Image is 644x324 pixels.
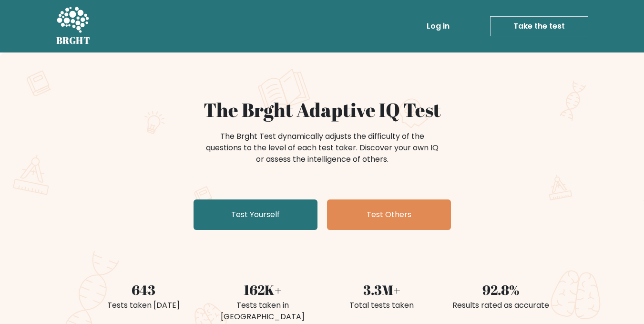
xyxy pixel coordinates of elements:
div: 3.3M+ [328,280,436,300]
div: Tests taken in [GEOGRAPHIC_DATA] [209,300,317,323]
div: 643 [90,280,197,300]
a: Take the test [490,16,588,36]
div: Total tests taken [328,300,436,311]
a: Test Yourself [194,199,317,230]
div: 92.8% [447,280,555,300]
div: 162K+ [209,280,317,300]
h5: BRGHT [56,35,91,46]
a: BRGHT [56,4,91,49]
div: The Brght Test dynamically adjusts the difficulty of the questions to the level of each test take... [203,131,441,165]
div: Results rated as accurate [447,300,555,311]
a: Test Others [327,199,451,230]
div: Tests taken [DATE] [90,300,197,311]
h1: The Brght Adaptive IQ Test [90,98,555,121]
a: Log in [423,17,453,36]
